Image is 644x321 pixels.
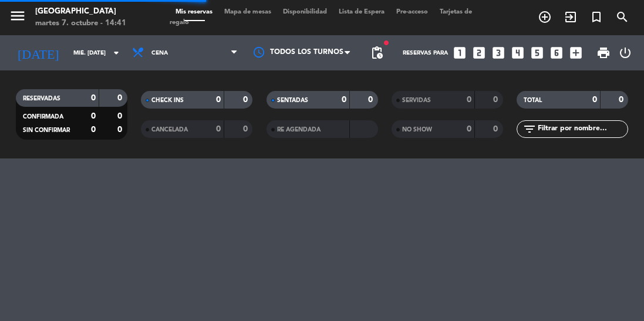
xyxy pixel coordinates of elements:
i: menu [9,7,26,25]
span: fiber_manual_record [383,39,390,46]
span: CHECK INS [151,97,184,103]
span: Mapa de mesas [218,9,277,15]
strong: 0 [216,125,221,133]
strong: 0 [243,125,250,133]
span: Lista de Espera [333,9,390,15]
i: looks_two [471,45,487,60]
i: search [615,10,629,24]
span: CONFIRMADA [23,114,63,120]
i: looks_5 [530,45,545,60]
i: add_box [568,45,584,60]
strong: 0 [467,96,471,104]
strong: 0 [342,96,346,104]
i: power_settings_new [618,46,632,60]
strong: 0 [117,126,124,134]
input: Filtrar por nombre... [537,123,628,136]
strong: 0 [243,96,250,104]
span: NO SHOW [402,127,432,133]
i: add_circle_outline [538,10,552,24]
span: SENTADAS [277,97,308,103]
i: exit_to_app [564,10,578,24]
span: Reservas para [403,50,448,56]
i: arrow_drop_down [109,46,123,60]
i: [DATE] [9,40,68,65]
span: RE AGENDADA [277,127,321,133]
span: pending_actions [370,46,384,60]
div: LOG OUT [615,35,635,70]
strong: 0 [493,125,500,133]
span: Disponibilidad [277,9,333,15]
span: Cena [151,50,168,56]
i: looks_one [452,45,467,60]
strong: 0 [91,94,96,102]
span: SERVIDAS [402,97,431,103]
i: filter_list [522,122,537,136]
i: turned_in_not [589,10,603,24]
div: martes 7. octubre - 14:41 [35,18,126,29]
span: print [596,46,611,60]
span: Pre-acceso [390,9,434,15]
i: looks_4 [510,45,525,60]
button: menu [9,7,26,29]
strong: 0 [619,96,626,104]
span: TOTAL [524,97,542,103]
strong: 0 [368,96,375,104]
strong: 0 [216,96,221,104]
span: Mis reservas [170,9,218,15]
strong: 0 [91,112,96,120]
i: looks_6 [549,45,564,60]
strong: 0 [117,94,124,102]
span: SIN CONFIRMAR [23,127,70,133]
div: [GEOGRAPHIC_DATA] [35,6,126,18]
i: looks_3 [491,45,506,60]
span: RESERVADAS [23,96,60,102]
strong: 0 [117,112,124,120]
strong: 0 [493,96,500,104]
span: CANCELADA [151,127,188,133]
strong: 0 [467,125,471,133]
strong: 0 [592,96,597,104]
strong: 0 [91,126,96,134]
